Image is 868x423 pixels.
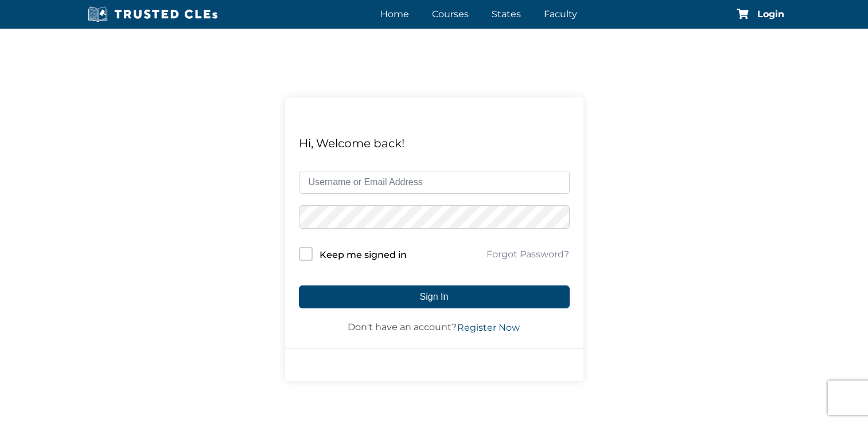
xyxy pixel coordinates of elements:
[299,285,570,308] button: Sign In
[377,6,412,22] a: Home
[757,10,784,19] a: Login
[486,248,570,261] a: Forgot Password?
[299,134,570,152] div: Hi, Welcome back!
[320,248,407,263] label: Keep me signed in
[299,320,570,335] div: Don't have an account?
[489,6,524,22] a: States
[541,6,580,22] a: Faculty
[299,171,570,194] input: Username or Email Address
[429,6,472,22] a: Courses
[84,6,221,23] img: Trusted CLEs
[457,321,520,335] a: Register Now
